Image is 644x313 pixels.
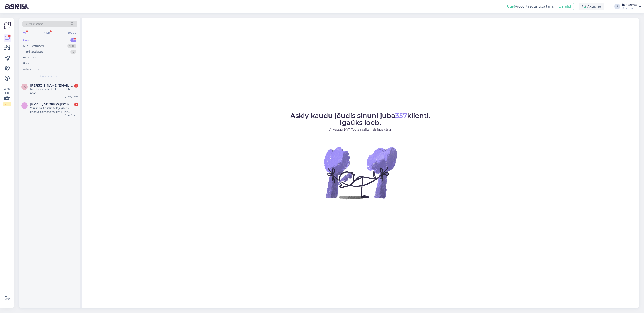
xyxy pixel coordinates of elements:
[507,4,554,9] div: Proovi tasuta juba täna:
[74,103,78,106] div: 2
[614,4,620,9] div: I
[67,44,76,48] div: 99+
[22,30,27,35] div: All
[70,50,76,54] div: 9
[65,114,78,117] div: [DATE] 13:20
[395,111,407,120] span: 357
[579,3,604,10] div: Aktiivne
[40,74,60,78] span: Uued vestlused
[74,84,78,88] div: 1
[290,111,430,127] span: Askly kaudu jõudis sinuni juba klienti. Igaüks loeb.
[290,127,430,132] p: AI vastab 24/7. Tööta nutikamalt juba täna.
[622,6,637,10] div: iPharma
[622,3,641,10] a: IpharmaiPharma
[23,50,44,54] div: Tiimi vestlused
[26,22,43,26] span: Otsi kliente
[3,102,11,106] div: 2 / 3
[23,61,29,65] div: Kõik
[23,56,39,60] div: AI Assistent
[67,30,77,35] div: Socials
[323,135,398,211] img: No Chat active
[23,38,29,42] div: Uus
[3,87,11,106] div: Vaata siia
[24,104,26,107] span: p
[65,95,78,98] div: [DATE] 15:09
[556,3,574,10] button: Emailid
[30,106,78,114] div: Varasemalt ostsin teilt jalgadele kooriva toimega"sokke". Ei leia [PERSON_NAME] [PERSON_NAME] val...
[507,4,515,8] b: Uus!
[30,87,78,95] div: Ma ei saa endiselt tellida teie lehe pealt.
[23,67,40,71] div: Arhiveeritud
[30,84,74,87] span: angela.arviste@mail.ee
[43,30,51,35] div: Web
[24,85,26,88] span: a
[30,102,74,106] span: piretvark@gmail.com
[622,3,637,6] div: Ipharma
[23,44,44,48] div: Minu vestlused
[70,38,76,42] div: 2
[3,21,11,29] img: Askly Logo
